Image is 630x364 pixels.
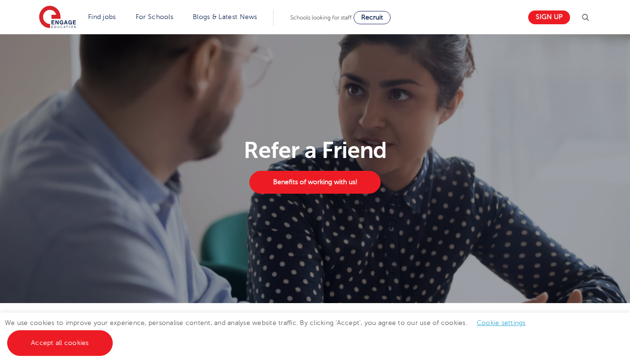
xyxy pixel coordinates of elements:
[249,171,381,194] a: Benefits of working with us!
[7,330,113,356] a: Accept all cookies
[290,14,352,21] span: Schools looking for staff
[528,10,570,24] a: Sign up
[88,13,116,20] a: Find jobs
[39,6,76,30] img: Engage Education
[34,139,597,162] h1: Refer a Friend
[477,319,526,326] a: Cookie settings
[5,319,535,346] span: We use cookies to improve your experience, personalise content, and analyse website traffic. By c...
[193,13,257,20] a: Blogs & Latest News
[361,14,383,21] span: Recruit
[136,13,173,20] a: For Schools
[354,11,391,24] a: Recruit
